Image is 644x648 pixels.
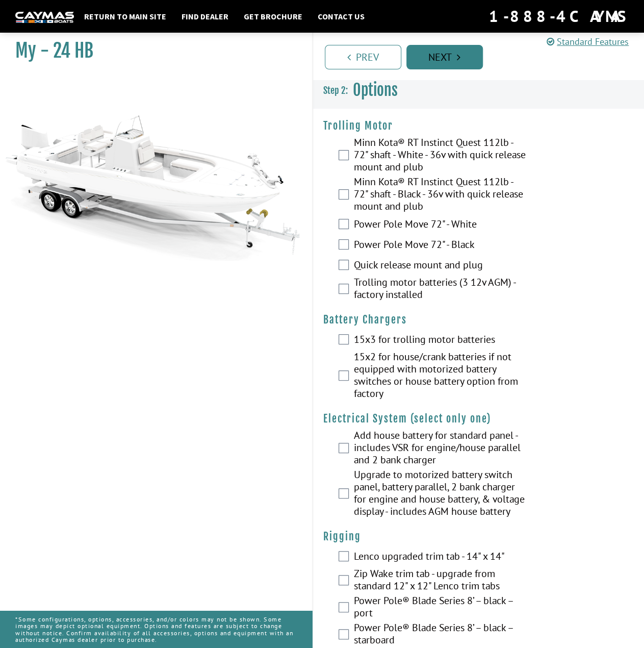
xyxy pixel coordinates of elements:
h4: Electrical System (select only one) [323,412,634,425]
label: 15x2 for house/crank batteries if not equipped with motorized battery switches or house battery o... [354,351,528,402]
h4: Trolling Motor [323,119,634,132]
label: Power Pole Move 72" - White [354,218,528,233]
a: Get Brochure [239,10,307,23]
p: *Some configurations, options, accessories, and/or colors may not be shown. Some images may depic... [15,611,297,648]
label: 15x3 for trolling motor batteries [354,333,528,348]
img: white-logo-c9c8dbefe5ff5ceceb0f0178aa75bf4bb51f6bca0971e226c86eb53dfe498488.png [15,12,74,22]
label: Lenco upgraded trim tab - 14" x 14" [354,550,528,565]
label: Power Pole Move 72" - Black [354,238,528,253]
label: Trolling motor batteries (3 12v AGM) - factory installed [354,276,528,303]
label: Add house battery for standard panel - includes VSR for engine/house parallel and 2 bank charger [354,429,528,468]
label: Quick release mount and plug [354,259,528,273]
label: Upgrade to motorized battery switch panel, battery parallel, 2 bank charger for engine and house ... [354,468,528,520]
a: Find Dealer [176,10,234,23]
h4: Battery Chargers [323,313,634,326]
a: Standard Features [547,36,629,47]
label: Power Pole® Blade Series 8’ – black – port [354,594,528,621]
a: Contact Us [313,10,370,23]
h1: My - 24 HB [15,39,287,62]
label: Minn Kota® RT Instinct Quest 112lb - 72" shaft - White - 36v with quick release mount and plub [354,136,528,176]
h4: Rigging [323,530,634,543]
div: 1-888-4CAYMAS [489,5,629,28]
a: Next [406,45,483,69]
a: Prev [325,45,401,69]
a: Return to main site [79,10,171,23]
label: Zip Wake trim tab - upgrade from standard 12" x 12" Lenco trim tabs [354,567,528,594]
label: Minn Kota® RT Instinct Quest 112lb - 72" shaft - Black - 36v with quick release mount and plub [354,176,528,215]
